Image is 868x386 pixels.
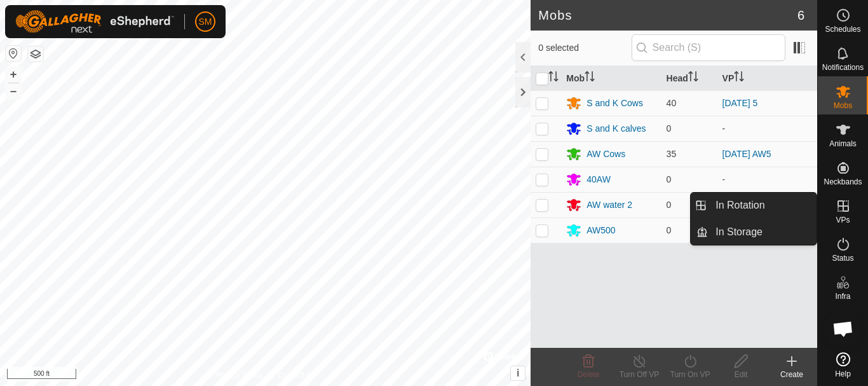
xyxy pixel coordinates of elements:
[834,102,852,109] span: Mobs
[538,41,631,55] span: 0 selected
[715,198,764,213] span: In Rotation
[734,73,744,83] p-sorticon: Activate to sort
[587,173,611,186] div: 40AW
[6,83,21,99] button: –
[722,149,771,159] a: [DATE] AW5
[587,122,646,135] div: S and K calves
[691,219,817,245] li: In Storage
[825,25,860,33] span: Schedules
[836,216,850,224] span: VPs
[715,224,763,240] span: In Storage
[548,73,559,83] p-sorticon: Activate to sort
[215,369,263,381] a: Privacy Policy
[717,116,817,141] td: -
[667,225,672,235] span: 0
[824,310,862,348] div: Open chat
[722,98,758,108] a: [DATE] 5
[538,8,797,23] h2: Mobs
[585,73,595,83] p-sorticon: Activate to sort
[766,369,817,380] div: Create
[688,73,698,83] p-sorticon: Activate to sort
[587,224,615,237] div: AW500
[835,293,850,300] span: Infra
[6,67,21,82] button: +
[28,46,43,62] button: Map Layers
[15,10,174,33] img: Gallagher Logo
[717,167,817,192] td: -
[708,193,817,218] a: In Rotation
[715,369,766,380] div: Edit
[822,64,864,71] span: Notifications
[829,140,857,148] span: Animals
[665,369,715,380] div: Turn On VP
[667,98,677,108] span: 40
[667,174,672,184] span: 0
[667,149,677,159] span: 35
[511,366,525,380] button: i
[587,148,625,161] div: AW Cows
[587,97,643,110] div: S and K Cows
[667,200,672,210] span: 0
[199,15,212,29] span: SM
[797,6,804,25] span: 6
[691,193,817,218] li: In Rotation
[835,370,851,378] span: Help
[517,368,519,378] span: i
[578,370,600,379] span: Delete
[824,178,862,186] span: Neckbands
[587,198,632,212] div: AW water 2
[6,46,21,61] button: Reset Map
[661,66,717,91] th: Head
[632,34,785,61] input: Search (S)
[667,123,672,134] span: 0
[717,66,817,91] th: VP
[561,66,661,91] th: Mob
[278,369,315,381] a: Contact Us
[614,369,665,380] div: Turn Off VP
[708,219,817,245] a: In Storage
[832,254,853,262] span: Status
[818,347,868,383] a: Help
